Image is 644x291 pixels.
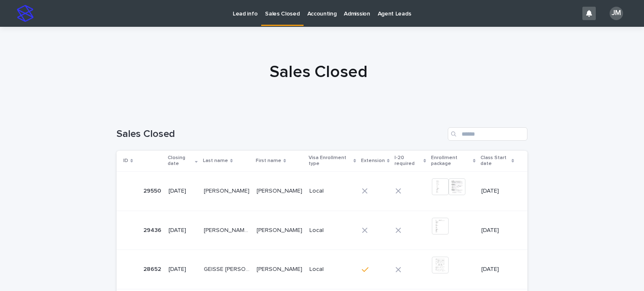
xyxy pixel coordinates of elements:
img: stacker-logo-s-only.png [17,5,34,22]
p: Enrollment package [431,153,470,169]
p: Local [309,227,355,234]
p: Extension [361,156,385,165]
p: 29550 [143,186,163,195]
p: [DATE] [169,266,197,273]
p: VIANELA JOSEFINA [257,225,304,234]
p: [DATE] [481,266,514,273]
p: Last name [203,156,228,165]
p: CASTRO DE GUERRERO [204,225,252,234]
input: Search [448,127,527,141]
p: First name [256,156,281,165]
p: [PERSON_NAME] [257,264,304,273]
p: [DATE] [481,227,514,234]
h1: Sales Closed [113,62,524,82]
p: Visa Enrollment type [309,153,351,169]
p: I-20 required [395,153,421,169]
p: Local [309,266,355,273]
p: [DATE] [169,188,197,195]
p: ID [123,156,128,165]
p: [PERSON_NAME] [204,186,251,195]
p: [DATE] [481,188,514,195]
p: Local [309,188,355,195]
p: 29436 [143,225,163,234]
p: Closing date [168,153,193,169]
tr: 2955029550 [DATE][PERSON_NAME][PERSON_NAME] [PERSON_NAME][PERSON_NAME] Local[DATE] [117,171,527,211]
p: [DATE] [169,227,197,234]
p: Class Start date [480,153,509,169]
h1: Sales Closed [117,128,444,140]
div: JM [610,7,623,20]
tr: 2943629436 [DATE][PERSON_NAME] [PERSON_NAME][PERSON_NAME] [PERSON_NAME] [PERSON_NAME][PERSON_NAME... [117,211,527,250]
p: NEREIDA CECIBEL [257,186,304,195]
tr: 2865228652 [DATE]GEISSE [PERSON_NAME]GEISSE [PERSON_NAME] [PERSON_NAME][PERSON_NAME] Local[DATE] [117,250,527,289]
p: GEISSE DE BUSTAMANTE [204,264,252,273]
p: 28652 [143,264,163,273]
